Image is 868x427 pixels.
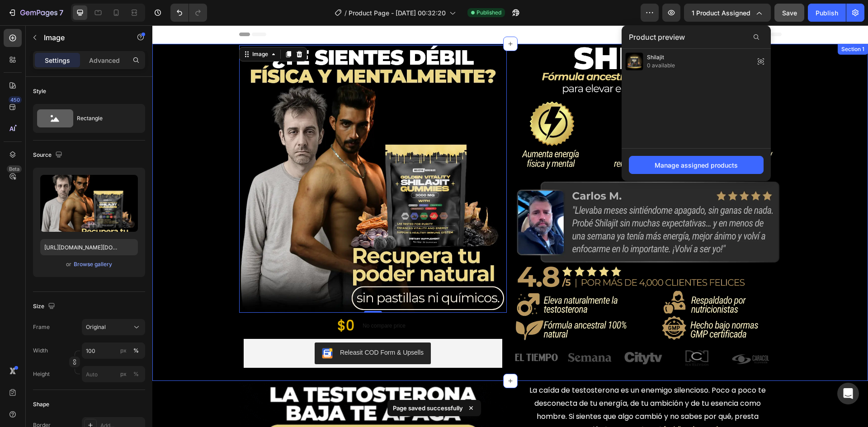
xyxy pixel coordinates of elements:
div: px [120,370,127,378]
button: % [118,369,129,380]
img: preview-img [625,52,643,70]
label: Width [33,347,48,355]
div: $0 [184,287,203,314]
div: Section 1 [687,20,714,28]
div: Browse gallery [74,260,112,268]
span: Original [86,323,106,331]
div: Source [33,149,64,161]
span: Save [782,9,797,17]
img: CKKYs5695_ICEAE=.webp [170,323,180,333]
div: % [133,370,139,378]
button: 7 [4,4,67,22]
img: [object Object] [523,321,566,343]
div: 450 [9,96,22,103]
span: Published [476,9,501,17]
p: Advanced [89,56,120,65]
span: / [344,8,347,18]
strong: tu cuerpo te está pidiendo ayuda. [453,399,571,409]
button: Browse gallery [73,260,113,269]
button: 1 product assigned [684,4,771,22]
span: Product Page - [DATE] 00:32:20 [349,8,446,18]
p: No compare price [210,298,253,303]
button: px [131,369,142,380]
div: Rectangle [77,108,132,129]
img: preview-image [40,175,138,232]
div: Publish [816,8,838,18]
button: Save [774,4,804,22]
div: Undo/Redo [170,4,207,22]
button: Publish [808,4,846,22]
div: Open Intercom Messenger [837,383,859,404]
p: Image [44,32,121,43]
label: Height [33,370,50,378]
img: AnyConv.com__Shilajit_3.webp [362,19,629,241]
div: Manage assigned products [655,160,738,170]
img: [object Object] [469,321,513,343]
label: Frame [33,323,50,331]
div: Releasit COD Form & Upsells [188,323,271,332]
button: px [131,345,142,356]
span: 1 product assigned [692,8,750,18]
img: [object Object] [362,321,406,343]
img: AnyConv.com__Shilajit_4.webp [362,241,629,315]
div: Size [33,300,57,313]
button: Original [82,319,145,335]
iframe: Design area [152,25,868,427]
img: [object Object] [415,321,459,343]
input: px% [82,343,145,359]
p: 7 [59,7,63,18]
div: Shape [33,400,49,408]
button: Manage assigned products [629,156,764,174]
button: % [118,345,129,356]
span: or [66,259,71,270]
div: Beta [7,165,22,173]
button: Releasit COD Form & Upsells [162,317,278,339]
img: [object Object] [576,321,620,343]
span: La caída de testosterona es un enemigo silencioso. Poco a poco te desconecta de tu energía, de tu... [377,360,613,409]
input: https://example.com/image.jpg [40,239,138,255]
div: px [120,347,127,355]
span: Shilajit [647,53,675,61]
input: px% [82,366,145,382]
span: Product preview [629,32,685,42]
div: % [133,347,139,355]
span: 0 available [647,61,675,70]
p: Settings [45,56,70,65]
div: Style [33,87,46,95]
p: Page saved successfully [393,404,463,413]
